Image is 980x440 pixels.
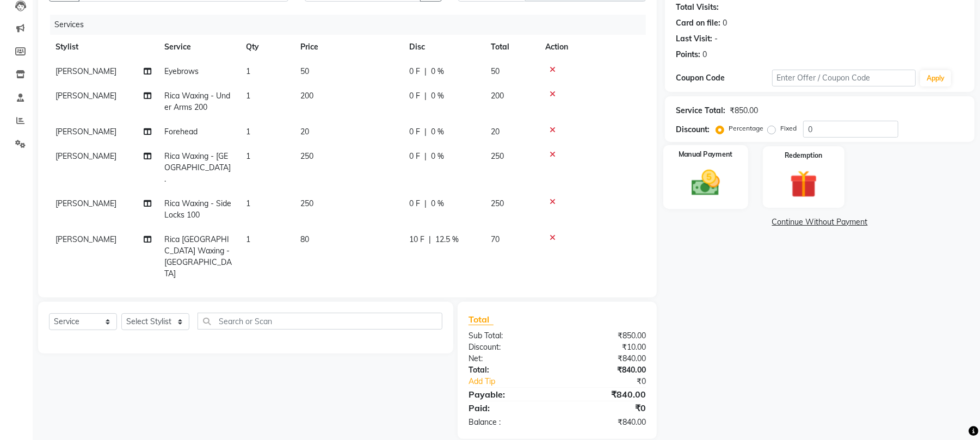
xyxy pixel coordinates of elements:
div: ₹840.00 [557,388,654,401]
span: 70 [491,234,500,244]
div: ₹840.00 [557,353,654,364]
div: Service Total: [676,105,725,116]
span: [PERSON_NAME] [56,66,116,76]
span: [PERSON_NAME] [56,127,116,137]
span: 0 % [431,66,444,77]
th: Action [539,35,646,59]
div: Discount: [460,342,557,353]
div: Paid: [460,401,557,414]
span: | [424,126,427,138]
div: Net: [460,353,557,364]
span: | [424,198,427,209]
span: Rica [GEOGRAPHIC_DATA] Waxing - [GEOGRAPHIC_DATA] [164,234,232,278]
button: Apply [920,70,951,86]
div: Points: [676,49,700,60]
div: 0 [723,17,727,29]
span: Rica Waxing - Side Locks 100 [164,199,231,220]
span: 0 F [409,66,420,77]
div: Card on file: [676,17,720,29]
span: [PERSON_NAME] [56,199,116,208]
span: Rica Waxing - Under Arms 200 [164,91,230,112]
a: Add Tip [460,376,574,387]
span: | [424,66,427,77]
span: 200 [491,91,504,101]
span: [PERSON_NAME] [56,234,116,244]
span: 250 [300,151,313,161]
img: _gift.svg [781,167,826,201]
th: Qty [239,35,294,59]
span: Eyebrows [164,66,199,76]
span: 250 [491,199,504,208]
span: Rica Waxing - [GEOGRAPHIC_DATA] . [164,151,231,184]
div: Discount: [676,124,710,135]
img: _cash.svg [682,166,729,200]
label: Fixed [780,123,797,133]
div: Balance : [460,417,557,428]
div: ₹840.00 [557,417,654,428]
div: Services [50,15,654,35]
span: [PERSON_NAME] [56,151,116,161]
div: 0 [702,49,707,60]
span: 1 [246,234,250,244]
span: 1 [246,91,250,101]
span: 0 % [431,90,444,102]
div: ₹850.00 [730,105,758,116]
div: ₹850.00 [557,330,654,342]
span: [PERSON_NAME] [56,91,116,101]
span: 0 F [409,126,420,138]
div: Payable: [460,388,557,401]
span: 20 [300,127,309,137]
input: Enter Offer / Coupon Code [772,70,916,86]
span: 1 [246,199,250,208]
th: Service [158,35,239,59]
span: 50 [491,66,500,76]
span: 1 [246,127,250,137]
span: 1 [246,66,250,76]
span: | [424,90,427,102]
span: 80 [300,234,309,244]
span: 10 F [409,234,424,245]
div: ₹0 [574,376,654,387]
span: 0 F [409,198,420,209]
span: 50 [300,66,309,76]
label: Manual Payment [679,150,733,160]
div: Last Visit: [676,33,712,45]
span: 0 % [431,151,444,162]
span: 20 [491,127,500,137]
th: Total [484,35,539,59]
div: Total Visits: [676,2,719,13]
input: Search or Scan [198,313,442,330]
th: Stylist [49,35,158,59]
div: Sub Total: [460,330,557,342]
span: 1 [246,151,250,161]
span: | [429,234,431,245]
div: Coupon Code [676,72,772,84]
label: Percentage [729,123,763,133]
th: Disc [403,35,484,59]
span: 0 % [431,126,444,138]
span: | [424,151,427,162]
th: Price [294,35,403,59]
div: - [714,33,718,45]
a: Continue Without Payment [667,216,972,228]
span: 200 [300,91,313,101]
div: ₹0 [557,401,654,414]
span: 250 [491,151,504,161]
div: ₹10.00 [557,342,654,353]
span: 12.5 % [435,234,459,245]
div: ₹840.00 [557,364,654,376]
span: Total [469,314,494,325]
span: Forehead [164,127,198,137]
label: Redemption [785,151,822,160]
span: 250 [300,199,313,208]
span: 0 F [409,151,420,162]
div: Total: [460,364,557,376]
span: 0 % [431,198,444,209]
span: 0 F [409,90,420,102]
